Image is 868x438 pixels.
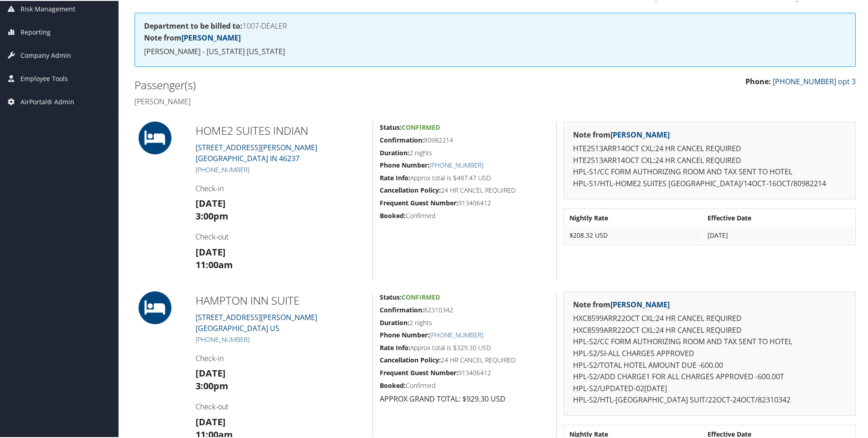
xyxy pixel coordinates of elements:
[144,32,241,42] strong: Note from
[565,209,702,225] th: Nightly Rate
[573,299,670,309] strong: Note from
[144,45,846,57] p: [PERSON_NAME] - [US_STATE] [US_STATE]
[380,198,549,207] h5: 913406412
[380,317,549,326] h5: 2 nights
[703,226,854,243] td: [DATE]
[380,305,549,314] h5: 82310342
[380,210,549,219] h5: Confirmed
[380,305,424,313] strong: Confirmation:
[196,258,233,270] strong: 11:00am
[429,160,483,168] a: [PHONE_NUMBER]
[380,148,549,157] h5: 2 nights
[402,292,440,300] span: Confirmed
[380,210,406,219] strong: Booked:
[380,355,441,363] strong: Cancellation Policy:
[380,185,441,194] strong: Cancellation Policy:
[402,122,440,131] span: Confirmed
[196,401,366,411] h4: Check-out
[380,160,429,168] strong: Phone Number:
[134,96,488,106] h4: [PERSON_NAME]
[380,342,549,351] h5: Approx total is $329.30 USD
[21,43,71,66] span: Company Admin
[380,198,458,206] strong: Frequent Guest Number:
[610,129,670,139] a: [PERSON_NAME]
[773,76,856,86] a: [PHONE_NUMBER] opt 3
[196,292,366,307] h2: HAMPTON INN SUITE
[196,209,228,221] strong: 3:00pm
[610,299,670,309] a: [PERSON_NAME]
[380,380,549,389] h5: Confirmed
[196,196,226,209] strong: [DATE]
[429,330,483,338] a: [PHONE_NUMBER]
[380,135,424,143] strong: Confirmation:
[380,367,458,376] strong: Frequent Guest Number:
[196,366,226,378] strong: [DATE]
[380,292,402,300] strong: Status:
[573,129,670,139] strong: Note from
[196,164,249,173] a: [PHONE_NUMBER]
[380,380,406,389] strong: Booked:
[21,66,68,89] span: Employee Tools
[380,173,549,182] h5: Approx total is $487.47 USD
[196,183,366,193] h4: Check-in
[196,415,226,427] strong: [DATE]
[380,148,409,156] strong: Duration:
[196,311,317,332] a: [STREET_ADDRESS][PERSON_NAME][GEOGRAPHIC_DATA] US
[196,122,366,138] h2: HOME2 SUITES INDIAN
[380,122,402,131] strong: Status:
[196,334,249,343] a: [PHONE_NUMBER]
[144,20,243,30] strong: Department to be billed to:
[196,379,228,391] strong: 3:00pm
[573,142,846,188] p: HTE2513ARR14OCT CXL:24 HR CANCEL REQUIRED HTE2513ARR14OCT CXL:24 HR CANCEL REQUIRED HPL-S1/CC FOR...
[181,32,241,42] a: [PERSON_NAME]
[196,142,317,163] a: [STREET_ADDRESS][PERSON_NAME][GEOGRAPHIC_DATA] IN 46237
[380,392,549,404] p: APPROX GRAND TOTAL: $929.30 USD
[21,20,51,43] span: Reporting
[380,342,410,351] strong: Rate Info:
[196,245,226,257] strong: [DATE]
[134,76,488,92] h2: Passenger(s)
[196,231,366,241] h4: Check-out
[380,355,549,364] h5: 24 HR CANCEL REQUIRED
[745,76,771,86] strong: Phone:
[380,185,549,194] h5: 24 HR CANCEL REQUIRED
[196,352,366,362] h4: Check-in
[565,226,702,243] td: $208.32 USD
[380,330,429,338] strong: Phone Number:
[380,173,410,181] strong: Rate Info:
[380,367,549,377] h5: 913406412
[380,317,409,326] strong: Duration:
[380,135,549,144] h5: 80982214
[144,21,846,29] h4: 1007-DEALER
[703,209,854,225] th: Effective Date
[573,312,846,405] p: HXC8599ARR22OCT CXL:24 HR CANCEL REQUIRED HXC8599ARR22OCT CXL:24 HR CANCEL REQUIRED HPL-S2/CC FOR...
[21,90,74,112] span: AirPortal® Admin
